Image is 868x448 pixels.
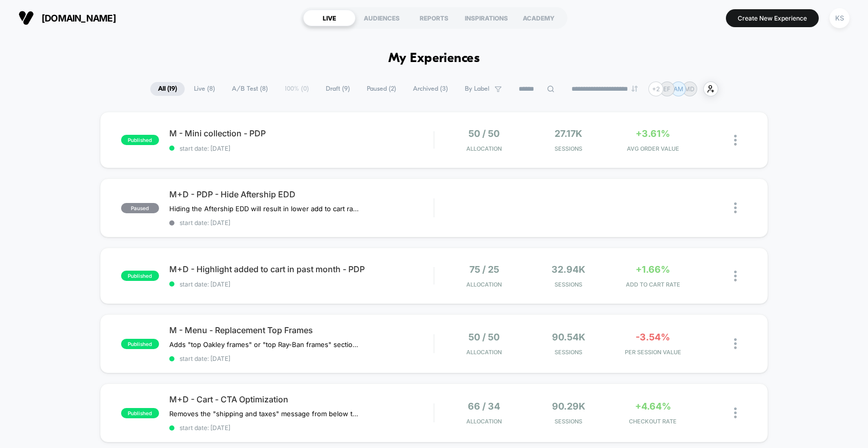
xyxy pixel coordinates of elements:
img: close [734,338,737,349]
span: M - Mini collection - PDP [169,128,434,138]
div: LIVE [303,10,356,26]
button: Create New Experience [726,9,819,27]
span: Sessions [529,281,608,288]
span: Archived ( 3 ) [405,82,456,96]
p: MD [684,85,695,93]
span: Removes the "shipping and taxes" message from below the CTA and replaces it with message about re... [169,410,360,418]
span: published [121,271,159,281]
span: -3.54% [636,332,670,342]
span: 27.17k [555,128,582,139]
span: published [121,408,159,418]
img: close [734,202,737,213]
span: 66 / 34 [468,401,500,412]
span: Paused ( 2 ) [359,82,404,96]
span: Sessions [529,418,608,425]
div: + 2 [648,82,663,96]
span: +3.61% [636,128,670,139]
div: INSPIRATIONS [460,10,512,26]
span: [DOMAIN_NAME] [42,13,116,24]
span: start date: [DATE] [169,280,434,288]
p: EF [663,85,670,93]
span: published [121,135,159,145]
span: start date: [DATE] [169,145,434,152]
span: 90.29k [552,401,585,412]
span: 90.54k [552,332,585,342]
span: Allocation [466,418,502,425]
div: ACADEMY [512,10,565,26]
span: Allocation [466,145,502,152]
span: ADD TO CART RATE [614,281,693,288]
span: Live ( 8 ) [186,82,223,96]
span: M - Menu - Replacement Top Frames [169,325,434,335]
span: Allocation [466,349,502,356]
span: start date: [DATE] [169,355,434,362]
span: CHECKOUT RATE [614,418,693,425]
span: paused [121,203,159,213]
span: By Label [465,85,489,93]
span: Allocation [466,281,502,288]
span: start date: [DATE] [169,219,434,227]
img: close [734,135,737,146]
span: Sessions [529,349,608,356]
span: 50 / 50 [468,128,500,139]
span: 75 / 25 [469,264,499,275]
p: AM [674,85,683,93]
div: AUDIENCES [356,10,408,26]
h1: My Experiences [388,51,480,66]
span: 50 / 50 [468,332,500,342]
span: All ( 19 ) [150,82,185,96]
button: [DOMAIN_NAME] [15,10,119,26]
span: AVG ORDER VALUE [614,145,693,152]
span: M+D - PDP - Hide Aftership EDD [169,189,434,199]
span: +1.66% [636,264,670,275]
span: A/B Test ( 8 ) [224,82,275,96]
div: REPORTS [408,10,460,26]
span: 32.94k [551,264,585,275]
span: Hiding the Aftership EDD will result in lower add to cart rate and conversion rate [169,205,360,213]
span: Sessions [529,145,608,152]
img: close [734,408,737,418]
img: Visually logo [18,10,34,26]
span: start date: [DATE] [169,424,434,432]
span: published [121,339,159,349]
span: M+D - Cart - CTA Optimization [169,394,434,404]
span: PER SESSION VALUE [614,349,693,356]
span: M+D - Highlight added to cart in past month - PDP [169,264,434,274]
span: Draft ( 9 ) [318,82,358,96]
img: close [734,271,737,281]
span: +4.64% [635,401,671,412]
button: KS [826,8,853,29]
div: KS [830,8,850,28]
span: Adds "top Oakley frames" or "top Ray-Ban frames" section to replacement lenses for Oakley and Ray... [169,340,360,349]
img: end [632,86,638,92]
